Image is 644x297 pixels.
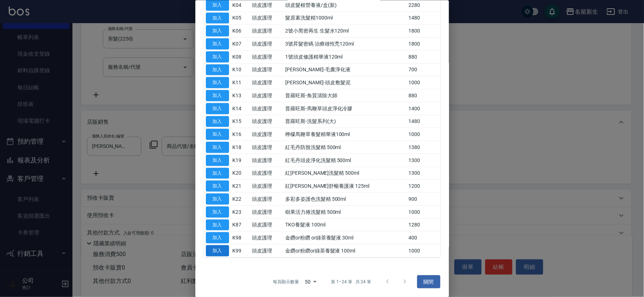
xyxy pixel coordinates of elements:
[283,89,407,102] td: 普羅旺斯-角質清除大師
[407,37,440,50] td: 1800
[231,50,250,63] td: K08
[231,37,250,50] td: K07
[283,141,407,154] td: 紅毛丹防脫洗髮精 500ml
[206,116,229,127] button: 加入
[283,192,407,205] td: 多彩多姿護色洗髮精 500ml
[250,154,283,167] td: 頭皮護理
[250,50,283,63] td: 頭皮護理
[250,192,283,205] td: 頭皮護理
[407,167,440,180] td: 1300
[231,12,250,25] td: K05
[250,244,283,257] td: 頭皮護理
[302,272,319,291] div: 50
[250,179,283,192] td: 頭皮護理
[206,194,229,205] button: 加入
[231,24,250,37] td: K06
[407,141,440,154] td: 1380
[231,231,250,244] td: K98
[407,128,440,141] td: 1000
[250,24,283,37] td: 頭皮護理
[331,278,371,285] p: 第 1–24 筆 共 24 筆
[231,141,250,154] td: K18
[206,103,229,114] button: 加入
[250,205,283,218] td: 頭皮護理
[283,244,407,257] td: 金鑽or粉鑽or綠茶養髮液 100ml
[407,102,440,115] td: 1400
[283,37,407,50] td: 3號 昇髮密碼 治療雄性禿120ml
[283,154,407,167] td: 紅毛丹頭皮淨化洗髮精 500ml
[231,115,250,128] td: K15
[206,142,229,153] button: 加入
[407,24,440,37] td: 1800
[417,275,440,288] button: 關閉
[206,77,229,88] button: 加入
[283,24,407,37] td: 2號小 黑密再生 生髮水120ml
[206,12,229,24] button: 加入
[407,154,440,167] td: 1300
[206,206,229,217] button: 加入
[407,50,440,63] td: 880
[206,181,229,192] button: 加入
[231,128,250,141] td: K16
[407,244,440,257] td: 1000
[250,76,283,89] td: 頭皮護理
[407,115,440,128] td: 1480
[283,205,407,218] td: 樹果活力捲洗髮精 500ml
[231,244,250,257] td: K99
[283,115,407,128] td: 普羅旺斯-洗髮系列(大)
[407,192,440,205] td: 900
[283,50,407,63] td: 1號頭皮修護精華液120ml
[231,205,250,218] td: K23
[206,90,229,101] button: 加入
[250,102,283,115] td: 頭皮護理
[250,12,283,25] td: 頭皮護理
[231,102,250,115] td: K14
[231,89,250,102] td: K13
[283,63,407,76] td: [PERSON_NAME]-毛囊淨化液
[231,154,250,167] td: K19
[283,179,407,192] td: 紅[PERSON_NAME]舒暢養護液 125ml
[283,128,407,141] td: 檸檬馬鞭草養髮精華液100ml
[283,12,407,25] td: 髮原素洗髮精1000ml
[407,179,440,192] td: 1200
[407,76,440,89] td: 1000
[206,232,229,243] button: 加入
[206,51,229,62] button: 加入
[283,102,407,115] td: 普羅旺斯-馬鞭草頭皮淨化冷膠
[206,25,229,37] button: 加入
[407,231,440,244] td: 400
[250,231,283,244] td: 頭皮護理
[206,64,229,75] button: 加入
[250,37,283,50] td: 頭皮護理
[231,63,250,76] td: K10
[250,115,283,128] td: 頭皮護理
[206,38,229,50] button: 加入
[250,128,283,141] td: 頭皮護理
[206,154,229,166] button: 加入
[206,245,229,256] button: 加入
[250,89,283,102] td: 頭皮護理
[407,12,440,25] td: 1480
[231,76,250,89] td: K11
[407,205,440,218] td: 1000
[283,231,407,244] td: 金鑽or粉鑽 or綠茶養髮液 30ml
[407,89,440,102] td: 880
[283,76,407,89] td: [PERSON_NAME]-頭皮敷髮泥
[283,167,407,180] td: 紅[PERSON_NAME]洗髮精 500ml
[273,278,299,285] p: 每頁顯示數量
[231,167,250,180] td: K20
[231,179,250,192] td: K21
[231,218,250,232] td: K87
[407,63,440,76] td: 700
[283,218,407,232] td: TKO養髮液 100ml
[250,141,283,154] td: 頭皮護理
[231,192,250,205] td: K22
[206,167,229,179] button: 加入
[250,167,283,180] td: 頭皮護理
[250,63,283,76] td: 頭皮護理
[206,219,229,230] button: 加入
[206,129,229,140] button: 加入
[250,218,283,232] td: 頭皮護理
[407,218,440,232] td: 1280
